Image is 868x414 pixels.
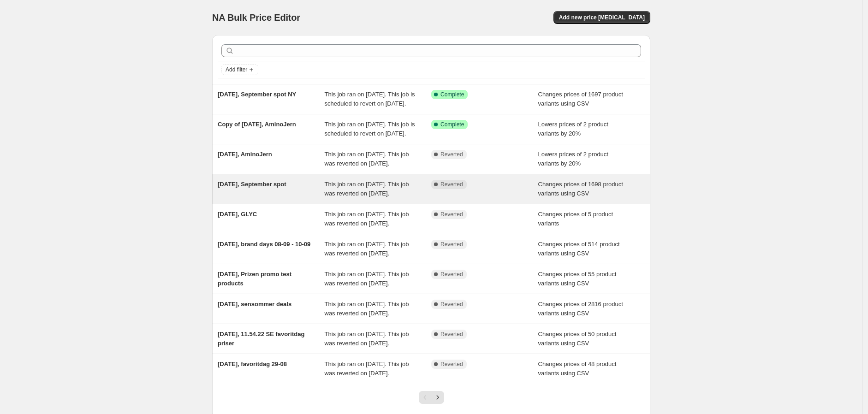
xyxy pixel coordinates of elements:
span: Complete [440,91,464,98]
span: Changes prices of 5 product variants [538,211,613,227]
span: Reverted [440,331,463,338]
span: [DATE], September spot NY [218,91,296,98]
span: This job ran on [DATE]. This job was reverted on [DATE]. [325,301,409,317]
span: Lowers prices of 2 product variants by 20% [538,151,608,167]
span: This job ran on [DATE]. This job was reverted on [DATE]. [325,151,409,167]
span: Changes prices of 514 product variants using CSV [538,241,620,257]
span: Reverted [440,241,463,248]
span: Reverted [440,211,463,218]
span: This job ran on [DATE]. This job is scheduled to revert on [DATE]. [325,91,415,107]
span: This job ran on [DATE]. This job was reverted on [DATE]. [325,271,409,287]
span: Lowers prices of 2 product variants by 20% [538,121,608,137]
span: This job ran on [DATE]. This job was reverted on [DATE]. [325,211,409,227]
span: Changes prices of 55 product variants using CSV [538,271,617,287]
span: Reverted [440,301,463,308]
span: Reverted [440,151,463,158]
span: Changes prices of 1697 product variants using CSV [538,91,623,107]
span: NA Bulk Price Editor [212,12,300,23]
span: Changes prices of 2816 product variants using CSV [538,301,623,317]
nav: Pagination [419,391,444,404]
span: Complete [440,121,464,128]
span: [DATE], AminoJern [218,151,272,158]
span: This job ran on [DATE]. This job is scheduled to revert on [DATE]. [325,121,415,137]
button: Add new price [MEDICAL_DATA] [553,11,650,24]
span: This job ran on [DATE]. This job was reverted on [DATE]. [325,241,409,257]
span: [DATE], sensommer deals [218,301,291,308]
span: Reverted [440,271,463,278]
span: This job ran on [DATE]. This job was reverted on [DATE]. [325,361,409,377]
span: Reverted [440,181,463,188]
span: Add new price [MEDICAL_DATA] [559,14,645,21]
span: [DATE], favoritdag 29-08 [218,361,287,367]
span: This job ran on [DATE]. This job was reverted on [DATE]. [325,181,409,197]
span: [DATE], GLYC [218,211,257,218]
span: Changes prices of 50 product variants using CSV [538,331,617,347]
span: [DATE], 11.54.22 SE favoritdag priser [218,331,304,347]
span: This job ran on [DATE]. This job was reverted on [DATE]. [325,331,409,347]
span: Changes prices of 1698 product variants using CSV [538,181,623,197]
span: [DATE], Prizen promo test products [218,271,291,287]
button: Next [431,391,444,404]
span: Changes prices of 48 product variants using CSV [538,361,617,377]
span: [DATE], brand days 08-09 - 10-09 [218,241,310,248]
button: Add filter [221,64,258,75]
span: Reverted [440,361,463,368]
span: [DATE], September spot [218,181,286,188]
span: Add filter [226,66,247,73]
span: Copy of [DATE], AminoJern [218,121,296,128]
